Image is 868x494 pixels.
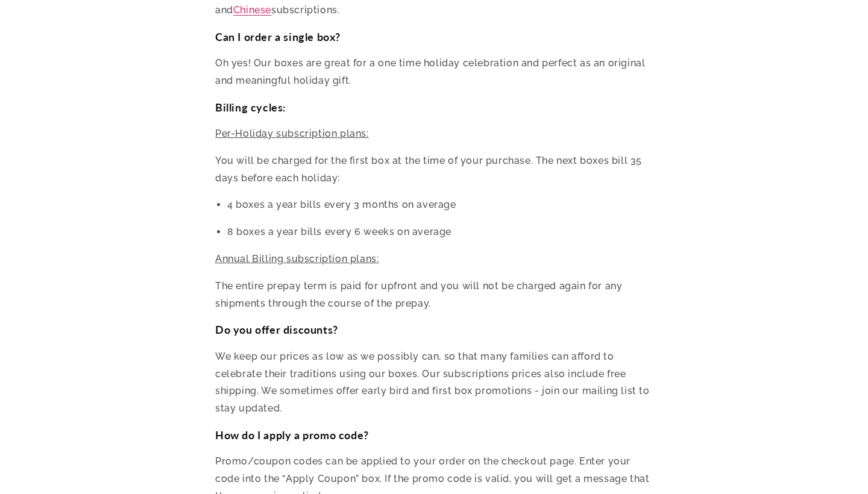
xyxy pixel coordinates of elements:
[233,4,271,16] a: Chinese
[215,323,653,337] h3: Do you offer discounts?
[215,101,653,114] h3: Billing cycles:
[215,128,369,139] span: Per-Holiday subscription plans:
[215,278,653,313] p: The entire prepay term is paid for upfront and you will not be charged again for any shipments th...
[227,224,653,241] p: 8 boxes a year bills every 6 weeks on average
[215,428,653,442] h3: How do I apply a promo code?
[227,196,653,214] p: 4 boxes a year bills every 3 months on average
[215,152,653,187] p: You will be charged for the first box at the time of your purchase. The next boxes bill 35 days b...
[215,55,653,90] p: Oh yes! Our boxes are great for a one time holiday celebration and perfect as an original and mea...
[215,348,653,417] p: We keep our prices as low as we possibly can, so that many families can afford to celebrate their...
[215,30,653,44] h3: Can I order a single box?
[215,253,379,264] span: Annual Billing subscription plans:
